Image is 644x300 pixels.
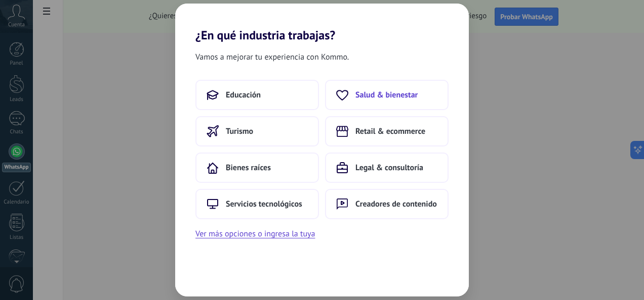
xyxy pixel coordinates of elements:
[195,51,349,64] span: Vamos a mejorar tu experiencia con Kommo.
[195,116,319,146] button: Turismo
[226,126,253,136] span: Turismo
[195,80,319,110] button: Educación
[355,90,418,100] span: Salud & bienestar
[226,199,302,209] span: Servicios tecnológicos
[325,80,449,110] button: Salud & bienestar
[195,189,319,219] button: Servicios tecnológicos
[325,153,449,183] button: Legal & consultoría
[226,163,271,173] span: Bienes raíces
[325,189,449,219] button: Creadores de contenido
[355,126,425,136] span: Retail & ecommerce
[195,153,319,183] button: Bienes raíces
[325,116,449,146] button: Retail & ecommerce
[355,199,437,209] span: Creadores de contenido
[355,163,423,173] span: Legal & consultoría
[226,90,261,100] span: Educación
[195,227,315,240] button: Ver más opciones o ingresa la tuya
[175,4,469,42] h2: ¿En qué industria trabajas?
